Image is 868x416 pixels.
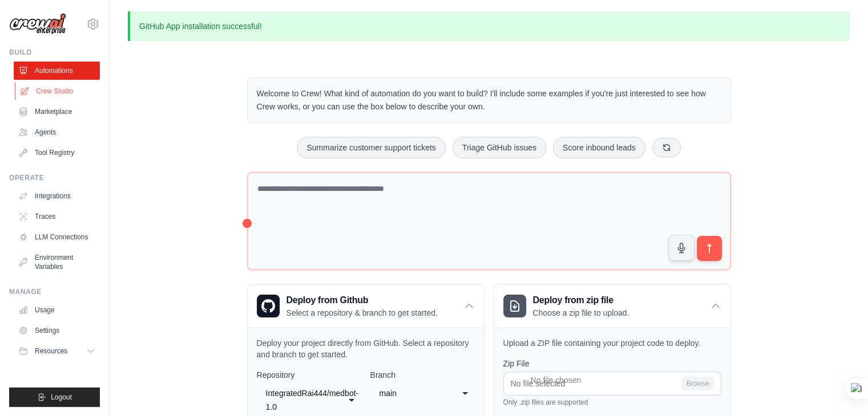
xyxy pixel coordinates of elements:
a: LLM Connections [14,228,100,246]
a: Automations [14,62,100,80]
span: Resources [35,346,67,356]
a: Usage [14,301,100,319]
a: Crew Studio [15,82,101,100]
div: Operate [9,173,100,182]
label: Zip File [503,358,721,369]
div: Build [9,48,100,57]
button: Logout [9,388,100,407]
img: Logo [9,13,66,35]
button: Resources [14,342,100,360]
p: GitHub App installation successful! [128,11,850,41]
a: Marketplace [14,103,100,121]
label: Repository [257,369,361,381]
p: Choose a zip file to upload. [533,307,629,319]
p: Deploy your project directly from GitHub. Select a repository and branch to get started. [257,337,475,360]
span: Logout [51,393,72,402]
a: Integrations [14,187,100,205]
button: Triage GitHub issues [453,137,546,158]
div: main [380,386,443,400]
p: Only .zip files are supported [503,398,721,407]
input: No file selected Browse [503,372,721,395]
a: Traces [14,207,100,226]
a: Settings [14,321,100,340]
a: Environment Variables [14,248,100,276]
iframe: Chat Widget [811,361,868,416]
p: Upload a ZIP file containing your project code to deploy. [503,337,721,349]
p: Welcome to Crew! What kind of automation do you want to build? I'll include some examples if you'... [257,87,721,113]
div: IntegratedRai444/medbot-1.0 [266,386,329,414]
h3: Deploy from Github [286,293,438,307]
h3: Deploy from zip file [533,293,629,307]
p: Select a repository & branch to get started. [286,307,438,319]
button: Score inbound leads [553,137,645,158]
a: Tool Registry [14,144,100,162]
a: Agents [14,123,100,141]
button: Summarize customer support tickets [297,137,445,158]
div: Manage [9,287,100,296]
label: Branch [370,369,475,381]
